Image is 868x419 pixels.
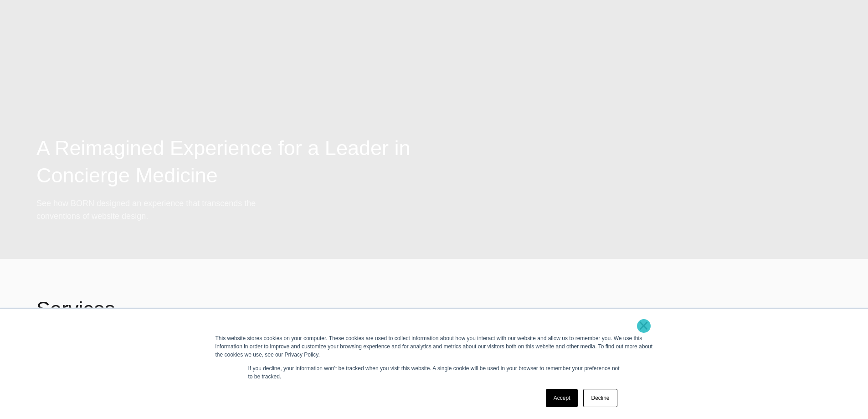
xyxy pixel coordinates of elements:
[248,364,620,381] p: If you decline, your information won’t be tracked when you visit this website. A single cookie wi...
[36,295,115,323] h2: Services
[36,134,472,190] h2: A Reimagined Experience for a Leader in Concierge Medicine
[216,334,653,359] div: This website stores cookies on your computer. These cookies are used to collect information about...
[583,389,617,407] a: Decline
[546,389,578,407] a: Accept
[36,197,264,222] p: See how BORN designed an experience that transcends the conventions of website design.
[638,321,649,330] a: ×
